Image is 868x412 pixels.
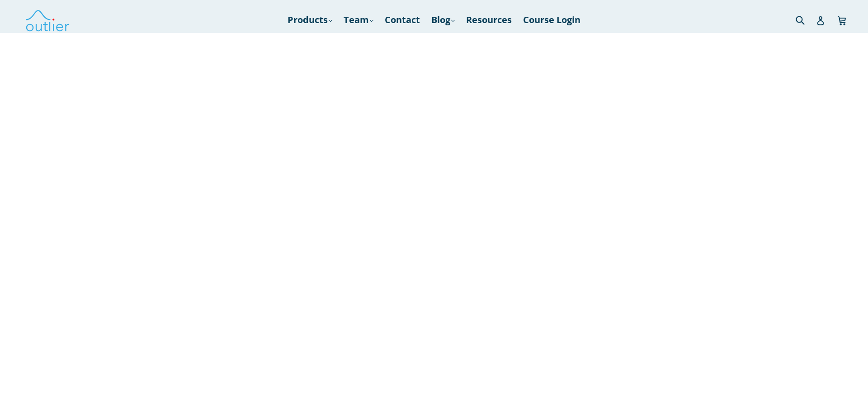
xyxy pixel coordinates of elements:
input: Search [793,10,818,29]
a: Blog [427,12,459,28]
a: Resources [462,12,516,28]
a: Contact [380,12,425,28]
img: Outlier Linguistics [25,7,70,33]
a: Team [339,12,378,28]
a: Course Login [519,12,585,28]
a: Products [283,12,337,28]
